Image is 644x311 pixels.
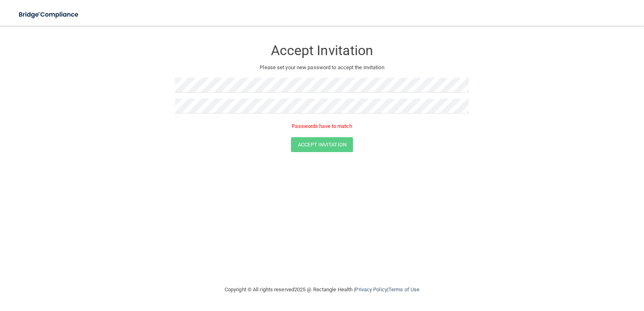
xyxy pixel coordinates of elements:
[291,137,353,152] button: Accept Invitation
[175,122,469,131] p: Passwords have to match
[355,286,387,292] a: Privacy Policy
[388,286,419,292] a: Terms of Use
[175,43,469,58] h3: Accept Invitation
[181,63,463,72] p: Please set your new password to accept the invitation
[12,6,86,23] img: bridge_compliance_login_screen.278c3ca4.svg
[175,277,469,303] div: Copyright © All rights reserved 2025 @ Rectangle Health | |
